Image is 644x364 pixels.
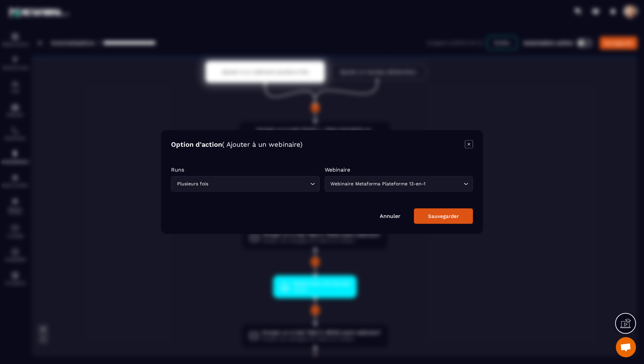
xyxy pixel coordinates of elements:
[616,337,636,357] a: Open chat
[222,140,303,148] span: ( Ajouter à un webinaire)
[210,180,309,188] input: Search for option
[414,209,473,224] button: Sauvegarder
[329,180,427,188] span: Webinaire Metaforma Plateforme 13-en-1
[427,180,462,188] input: Search for option
[380,213,400,219] a: Annuler
[325,176,473,192] div: Search for option
[171,176,320,192] div: Search for option
[171,167,320,173] p: Runs
[175,180,210,188] span: Plusieurs fois
[325,167,473,173] p: Webinaire
[171,140,303,150] h4: Option d'action
[428,213,459,219] div: Sauvegarder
